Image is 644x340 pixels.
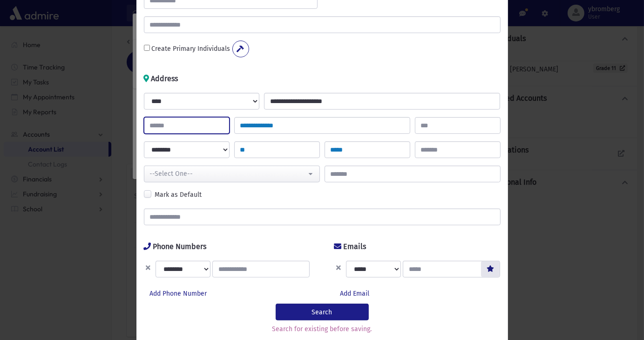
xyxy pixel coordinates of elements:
[144,241,207,252] h6: Phone Numbers
[155,190,202,200] label: Mark as Default
[334,241,366,252] h6: Emails
[272,324,372,334] label: Search for existing before saving.
[276,304,369,320] button: Search
[144,73,178,84] h6: Address
[150,169,306,179] div: --Select One--
[144,285,213,302] button: Add Phone Number
[152,44,230,54] label: Create Primary Individuals
[334,285,376,302] button: Add Email
[144,166,320,182] button: --Select One--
